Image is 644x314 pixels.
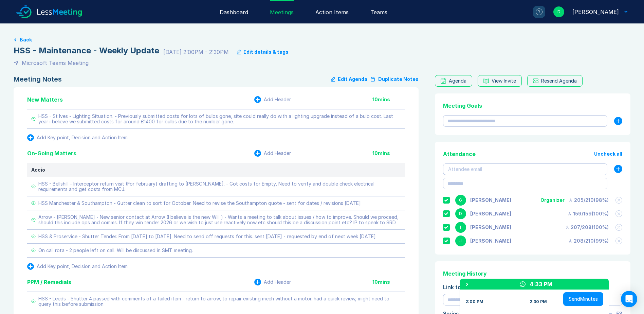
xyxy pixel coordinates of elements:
div: Iain Parnell [470,225,511,230]
div: Attendance [443,150,476,158]
div: HSS - St Ives - Lighting Situation. - Previously submitted costs for lots of bulbs gone, site cou... [38,114,401,124]
div: HSS Manchester & Southampton - Gutter clean to sort for October. Need to revise the Southampton q... [38,200,361,206]
div: D [553,6,564,17]
div: Microsoft Teams Meeting [22,59,89,67]
div: Meeting History [443,269,622,278]
div: On call rota - 2 people left on call. Will be discussed in SMT meeting. [38,248,193,253]
div: Organizer [540,197,565,203]
div: 2:00 PM [465,299,483,304]
div: Add Header [264,279,291,285]
div: 207 / 208 ( 100 %) [565,225,609,230]
div: Resend Agenda [541,78,577,84]
button: Uncheck all [594,151,622,157]
div: 10 mins [372,97,405,102]
button: SendMinutes [563,292,603,306]
div: Meeting Notes [14,75,62,83]
div: ? [536,8,542,15]
div: Jonny Welbourn [470,238,511,244]
div: G [455,195,466,206]
div: On-Going Matters [27,149,76,157]
button: Edit details & tags [237,49,289,55]
div: 208 / 210 ( 99 %) [568,238,609,244]
div: 4:33 PM [530,280,552,288]
div: Open Intercom Messenger [621,291,637,307]
div: HSS - Maintenance - Weekly Update [14,45,159,56]
button: Add Key point, Decision and Action Item [27,263,128,270]
div: View Invite [492,78,516,84]
div: Gemma White [470,197,511,203]
div: [DATE] 2:00PM - 2:30PM [163,48,229,56]
div: 2:30 PM [530,299,547,304]
button: Duplicate Notes [370,75,419,83]
div: 159 / 159 ( 100 %) [568,211,609,216]
div: HSS - Leeds - Shutter 4 passed with comments of a failed item - return to arrow, to repair existi... [38,296,401,307]
div: Add Header [264,151,291,156]
div: Add Key point, Decision and Action Item [37,135,128,140]
div: Agenda [449,78,466,84]
div: HSS - Bellshill - Interceptor return visit (For february) drafting to [PERSON_NAME]. - Got costs ... [38,181,401,192]
div: 205 / 210 ( 98 %) [569,197,609,203]
button: Back [20,37,32,42]
div: PPM / Remedials [27,278,71,286]
div: I [455,222,466,233]
div: Add Key point, Decision and Action Item [37,264,128,269]
div: 10 mins [372,151,405,156]
div: Add Header [264,97,291,102]
button: Add Key point, Decision and Action Item [27,134,128,141]
div: HSS & Proservice - Shutter Tender. From [DATE] to [DATE]. Need to send off requests for this. sen... [38,234,376,239]
div: New Matters [27,95,63,104]
button: Add Header [254,150,291,157]
button: View Invite [478,75,522,87]
button: Resend Agenda [527,75,583,87]
div: J [455,235,466,246]
div: Edit details & tags [243,49,289,55]
div: David Hayter [572,8,619,16]
div: Meeting Goals [443,102,622,110]
a: Agenda [435,75,472,87]
a: Back [14,37,630,42]
a: ? [525,6,545,18]
button: Add Header [254,279,291,285]
div: D [455,208,466,219]
div: 10 mins [372,279,405,285]
button: Edit Agenda [331,75,367,83]
div: David Hayter [470,211,511,216]
div: Link to Previous Meetings [443,283,622,291]
div: Accio [31,167,401,173]
div: Arrow - [PERSON_NAME] - New senior contact at Arrow (I believe is the new Will ) - Wants a meetin... [38,214,401,225]
button: Add Header [254,96,291,103]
